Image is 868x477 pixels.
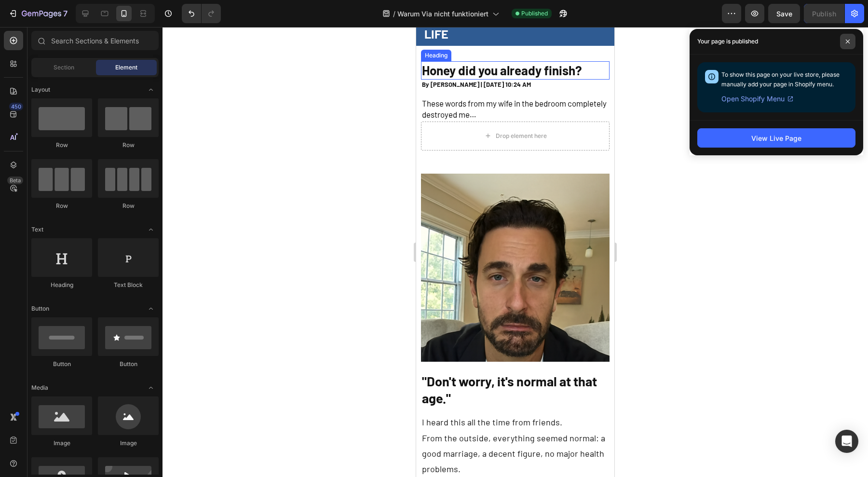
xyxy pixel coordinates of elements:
[98,439,159,448] div: Image
[835,430,858,453] div: Open Intercom Messenger
[31,31,159,50] input: Search Sections & Elements
[31,360,92,368] div: Button
[98,360,159,368] div: Button
[521,9,548,18] span: Published
[4,4,72,23] button: 7
[751,133,801,143] div: View Live Page
[812,9,836,19] div: Publish
[31,439,92,448] div: Image
[98,281,159,289] div: Text Block
[31,141,92,150] div: Row
[7,177,23,184] div: Beta
[31,225,43,234] span: Text
[31,85,50,94] span: Layout
[804,4,844,23] button: Publish
[31,281,92,289] div: Heading
[697,128,855,148] button: View Live Page
[721,93,785,105] span: Open Shopify Menu
[143,222,159,237] span: Toggle open
[31,202,92,210] div: Row
[776,10,792,18] span: Save
[393,9,395,19] span: /
[98,141,159,150] div: Row
[143,301,159,316] span: Toggle open
[115,63,137,72] span: Element
[31,383,48,392] span: Media
[54,63,74,72] span: Section
[182,4,221,23] div: Undo/Redo
[98,202,159,210] div: Row
[416,27,614,477] iframe: Design area
[31,304,49,313] span: Button
[768,4,800,23] button: Save
[143,82,159,97] span: Toggle open
[9,103,23,110] div: 450
[143,380,159,395] span: Toggle open
[63,8,68,19] p: 7
[397,9,488,19] span: Warum Via nicht funktioniert
[721,71,840,88] span: To show this page on your live store, please manually add your page in Shopify menu.
[697,37,758,46] p: Your page is published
